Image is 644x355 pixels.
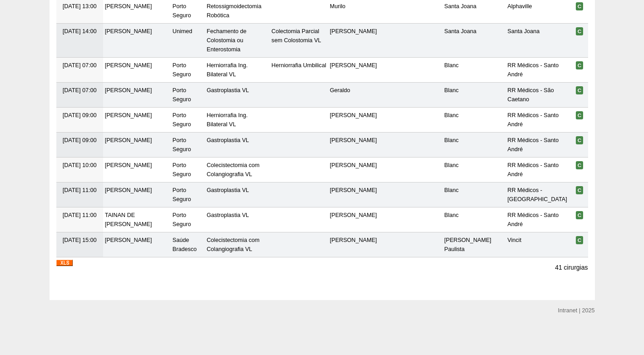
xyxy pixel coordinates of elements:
[576,186,584,194] span: Confirmada
[171,108,205,133] td: Porto Seguro
[328,83,379,108] td: Geraldo
[205,108,270,133] td: Herniorrafia Ing. Bilateral VL
[506,182,569,207] td: RR Médicos - [GEOGRAPHIC_DATA]
[328,158,379,182] td: [PERSON_NAME]
[506,24,569,58] td: Santa Joana
[63,87,97,94] span: [DATE] 07:00
[103,24,171,58] td: [PERSON_NAME]
[555,263,588,272] p: 41 cirurgias
[63,187,97,193] span: [DATE] 11:00
[270,24,328,58] td: Colectomia Parcial sem Colostomia VL
[205,182,270,207] td: Gastroplastia VL
[506,158,569,182] td: RR Médicos - Santo André
[328,24,379,58] td: [PERSON_NAME]
[328,232,379,257] td: [PERSON_NAME]
[506,83,569,108] td: RR Médicos - São Caetano
[63,112,97,118] span: [DATE] 09:00
[205,24,270,58] td: Fechamento de Colostomia ou Enterostomia
[103,207,171,232] td: TAINAN DE [PERSON_NAME]
[576,27,584,35] span: Confirmada
[171,83,205,108] td: Porto Seguro
[576,111,584,119] span: Confirmada
[328,182,379,207] td: [PERSON_NAME]
[171,158,205,182] td: Porto Seguro
[103,158,171,182] td: [PERSON_NAME]
[63,137,97,143] span: [DATE] 09:00
[576,236,584,244] span: Confirmada
[576,86,584,94] span: Confirmada
[506,58,569,83] td: RR Médicos - Santo André
[328,207,379,232] td: [PERSON_NAME]
[558,306,595,315] div: Intranet | 2025
[171,24,205,58] td: Unimed
[576,136,584,144] span: Confirmada
[103,58,171,83] td: [PERSON_NAME]
[103,182,171,207] td: [PERSON_NAME]
[270,58,328,83] td: Herniorrafia Umbilical
[63,28,97,35] span: [DATE] 14:00
[63,3,97,10] span: [DATE] 13:00
[576,2,584,10] span: Confirmada
[205,207,270,232] td: Gastroplastia VL
[443,207,506,232] td: Blanc
[576,161,584,169] span: Confirmada
[205,83,270,108] td: Gastroplastia VL
[63,62,97,69] span: [DATE] 07:00
[443,24,506,58] td: Santa Joana
[443,58,506,83] td: Blanc
[506,207,569,232] td: RR Médicos - Santo André
[103,232,171,257] td: [PERSON_NAME]
[205,58,270,83] td: Herniorrafia Ing. Bilateral VL
[103,83,171,108] td: [PERSON_NAME]
[63,212,97,218] span: [DATE] 11:00
[171,58,205,83] td: Porto Seguro
[205,232,270,257] td: Colecistectomia com Colangiografia VL
[63,237,97,243] span: [DATE] 15:00
[171,182,205,207] td: Porto Seguro
[171,207,205,232] td: Porto Seguro
[443,133,506,158] td: Blanc
[328,58,379,83] td: [PERSON_NAME]
[443,83,506,108] td: Blanc
[506,232,569,257] td: Vincit
[205,158,270,182] td: Colecistectomia com Colangiografia VL
[56,260,73,266] img: XLS
[328,133,379,158] td: [PERSON_NAME]
[443,108,506,133] td: Blanc
[205,133,270,158] td: Gastroplastia VL
[171,133,205,158] td: Porto Seguro
[443,232,506,257] td: [PERSON_NAME] Paulista
[328,108,379,133] td: [PERSON_NAME]
[443,182,506,207] td: Blanc
[506,133,569,158] td: RR Médicos - Santo André
[103,133,171,158] td: [PERSON_NAME]
[171,232,205,257] td: Saúde Bradesco
[506,108,569,133] td: RR Médicos - Santo André
[103,108,171,133] td: [PERSON_NAME]
[63,162,97,168] span: [DATE] 10:00
[576,61,584,69] span: Confirmada
[443,158,506,182] td: Blanc
[576,211,584,219] span: Confirmada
